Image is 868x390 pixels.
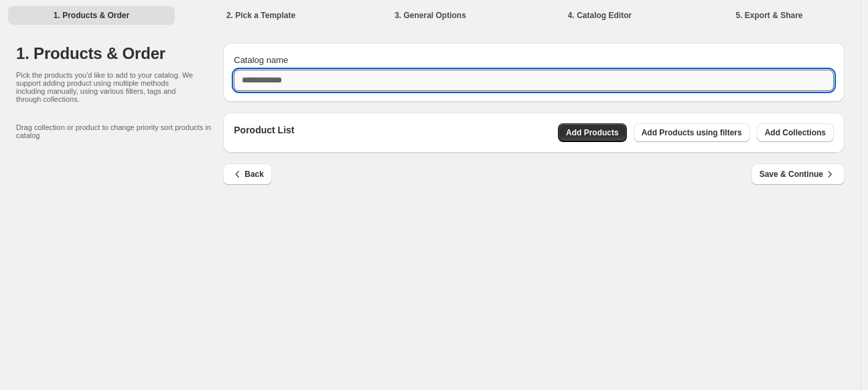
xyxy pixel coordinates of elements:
p: Poroduct List [234,123,294,142]
p: Drag collection or product to change priority sort products in catalog [16,123,223,139]
button: Add Products using filters [634,123,750,142]
span: Add Collections [765,127,826,138]
span: Back [231,168,264,181]
span: Add Products [566,127,619,138]
span: Catalog name [234,55,288,65]
button: Add Products [558,123,627,142]
button: Save & Continue [751,164,845,185]
h1: 1. Products & Order [16,43,223,64]
button: Back [223,164,272,185]
span: Save & Continue [759,168,837,181]
p: Pick the products you'd like to add to your catalog. We support adding product using multiple met... [16,71,196,103]
button: Add Collections [757,123,834,142]
span: Add Products using filters [642,127,742,138]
